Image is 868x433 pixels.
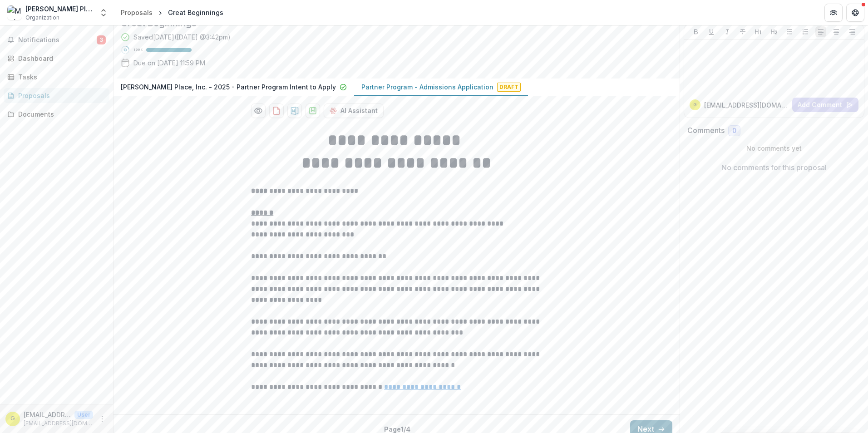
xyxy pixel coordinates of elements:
button: Align Left [815,26,826,37]
button: Ordered List [800,26,811,37]
p: No comments yet [687,143,861,153]
button: Partners [824,4,843,22]
a: Tasks [4,69,109,84]
button: Underline [706,26,717,37]
button: Open entity switcher [97,4,110,22]
p: [PERSON_NAME] Place, Inc. - 2025 - Partner Program Intent to Apply [121,82,336,92]
button: download-proposal [287,103,302,118]
div: Saved [DATE] ( [DATE] @ 3:42pm ) [133,32,231,42]
p: No comments for this proposal [721,162,827,173]
p: Due on [DATE] 11:59 PM [133,58,205,68]
button: Preview 32703e5d-6604-47c7-97a3-9ad0ee8b43d2-1.pdf [251,103,266,118]
a: Proposals [4,88,109,103]
div: Proposals [18,91,102,100]
p: [EMAIL_ADDRESS][DOMAIN_NAME] [24,419,93,428]
div: Dashboard [18,54,102,63]
button: download-proposal [306,103,320,118]
div: Proposals [121,8,153,17]
p: 100 % [133,47,143,53]
nav: breadcrumb [117,6,227,19]
button: More [97,413,108,424]
button: Bullet List [784,26,795,37]
p: [EMAIL_ADDRESS][DOMAIN_NAME] [24,410,71,419]
a: Proposals [117,6,156,19]
div: Great Beginnings [168,8,223,17]
a: Documents [4,107,109,122]
button: Bold [690,26,701,37]
button: Add Comment [792,98,858,112]
button: Notifications3 [4,33,109,47]
span: 3 [97,35,106,44]
img: Madonna Place, Inc. [7,5,22,20]
button: Get Help [846,4,864,22]
button: Italicize [722,26,733,37]
button: Align Right [847,26,858,37]
div: grants@madonnaplace.org [10,416,15,422]
button: Heading 2 [769,26,779,37]
button: download-proposal [269,103,284,118]
h2: Comments [687,126,725,135]
div: Documents [18,109,102,119]
p: Partner Program - Admissions Application [361,82,493,92]
button: Align Center [831,26,842,37]
div: grants@madonnaplace.org [693,103,696,107]
div: Tasks [18,72,102,82]
button: Heading 1 [753,26,764,37]
button: AI Assistant [324,103,384,118]
span: Notifications [18,36,97,44]
p: User [74,411,93,419]
p: [EMAIL_ADDRESS][DOMAIN_NAME] [704,100,789,110]
button: Strike [737,26,748,37]
a: Dashboard [4,51,109,66]
div: [PERSON_NAME] Place, Inc. [25,4,94,14]
span: Organization [25,14,59,22]
span: Draft [497,83,521,92]
span: 0 [732,127,736,135]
